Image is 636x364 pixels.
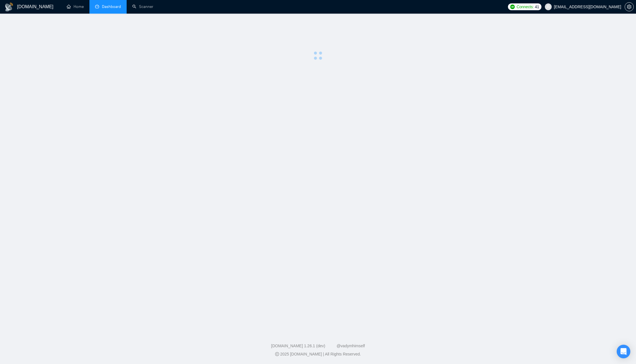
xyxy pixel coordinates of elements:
[102,4,121,9] span: Dashboard
[625,2,634,11] button: setting
[617,345,630,358] div: Open Intercom Messenger
[625,5,634,9] a: setting
[546,5,550,9] span: user
[67,4,84,9] a: homeHome
[132,4,153,9] a: searchScanner
[275,352,279,356] span: copyright
[510,5,515,9] img: upwork-logo.png
[95,5,99,9] span: dashboard
[5,351,631,357] div: 2025 [DOMAIN_NAME] | All Rights Reserved.
[535,4,539,10] span: 41
[516,4,534,10] span: Connects:
[5,3,14,12] img: logo
[271,344,325,348] a: [DOMAIN_NAME] 1.26.1 (dev)
[625,5,633,9] span: setting
[336,344,365,348] a: @vadymhimself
